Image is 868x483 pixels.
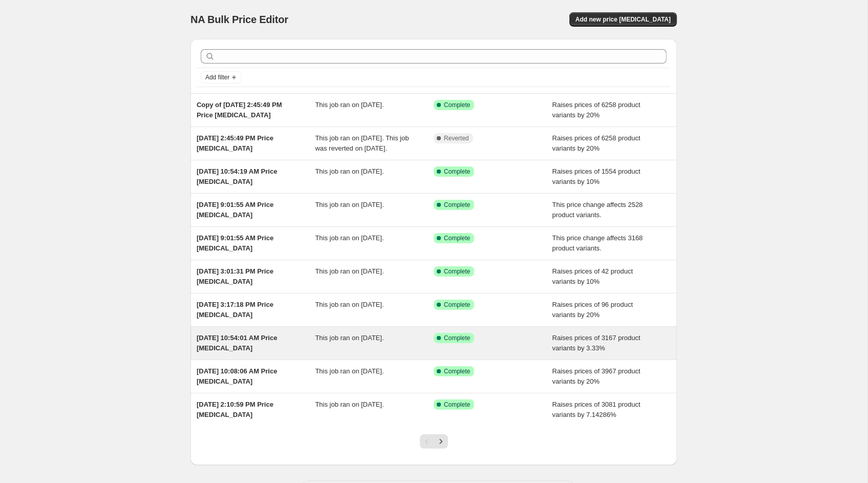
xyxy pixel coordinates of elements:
button: Add filter [201,71,242,83]
span: This job ran on [DATE]. [315,367,384,375]
span: This job ran on [DATE]. [315,301,384,308]
span: Raises prices of 6258 product variants by 20% [553,134,641,152]
span: Complete [444,201,470,209]
span: This job ran on [DATE]. [315,234,384,242]
span: NA Bulk Price Editor [190,14,288,25]
span: Copy of [DATE] 2:45:49 PM Price [MEDICAL_DATA] [197,101,282,119]
span: Complete [444,167,470,176]
span: Complete [444,267,470,276]
span: [DATE] 9:01:55 AM Price [MEDICAL_DATA] [197,201,273,219]
span: Complete [444,334,470,342]
span: Complete [444,301,470,309]
span: This job ran on [DATE]. [315,401,384,408]
span: Complete [444,234,470,242]
span: Raises prices of 3167 product variants by 3.33% [553,334,641,352]
button: Add new price [MEDICAL_DATA] [569,12,677,27]
span: [DATE] 2:10:59 PM Price [MEDICAL_DATA] [197,401,273,418]
span: Raises prices of 3967 product variants by 20% [553,367,641,385]
span: Complete [444,101,470,109]
span: [DATE] 2:45:49 PM Price [MEDICAL_DATA] [197,134,273,152]
span: [DATE] 10:54:01 AM Price [MEDICAL_DATA] [197,334,278,352]
span: Raises prices of 96 product variants by 20% [553,301,633,319]
span: This job ran on [DATE]. [315,334,384,342]
span: Add new price [MEDICAL_DATA] [576,15,671,24]
span: Raises prices of 3081 product variants by 7.14286% [553,401,641,418]
span: Raises prices of 1554 product variants by 10% [553,167,641,185]
span: [DATE] 3:17:18 PM Price [MEDICAL_DATA] [197,301,273,319]
span: This price change affects 2528 product variants. [553,201,643,219]
span: [DATE] 3:01:31 PM Price [MEDICAL_DATA] [197,267,273,285]
span: This job ran on [DATE]. This job was reverted on [DATE]. [315,134,409,152]
span: [DATE] 10:54:19 AM Price [MEDICAL_DATA] [197,167,278,185]
span: Raises prices of 6258 product variants by 20% [553,101,641,119]
span: This price change affects 3168 product variants. [553,234,643,252]
span: [DATE] 10:08:06 AM Price [MEDICAL_DATA] [197,367,278,385]
span: Complete [444,401,470,409]
span: Reverted [444,134,469,142]
nav: Pagination [420,434,448,449]
span: This job ran on [DATE]. [315,267,384,275]
span: Raises prices of 42 product variants by 10% [553,267,633,285]
span: [DATE] 9:01:55 AM Price [MEDICAL_DATA] [197,234,273,252]
span: Complete [444,367,470,375]
span: Add filter [205,73,229,81]
span: This job ran on [DATE]. [315,101,384,109]
button: Next [434,434,448,449]
span: This job ran on [DATE]. [315,201,384,208]
span: This job ran on [DATE]. [315,167,384,175]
